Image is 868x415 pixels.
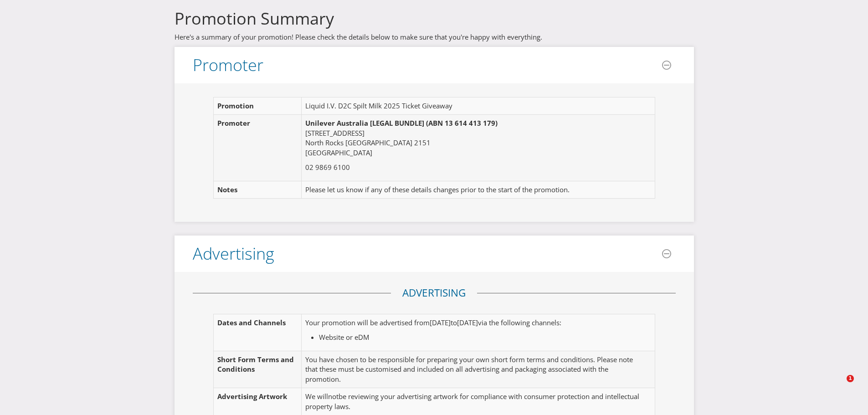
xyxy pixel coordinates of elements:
iframe: Intercom live chat [828,375,850,397]
td: Please let us know if any of these details changes prior to the start of the promotion. [302,181,645,198]
span: Unilever Australia [LEGAL BUNDLE] [305,118,424,128]
span: We will [305,392,328,401]
p: 02 9869 6100 [305,163,642,172]
legend: Advertising [391,286,477,300]
span: [GEOGRAPHIC_DATA] [345,138,412,147]
td: Short Form Terms and Conditions [213,351,302,388]
span: 1 [847,375,854,382]
span: 2151 [414,138,431,147]
span: You have chosen to be responsible for preparing your own short form terms and conditions. Please ... [305,355,633,384]
span: Promoter [217,118,250,128]
span: Website or eDM [319,333,369,342]
span: via the following channels: [478,318,561,327]
span: not [328,392,339,401]
span: [DATE] [457,318,478,327]
td: Liquid I.V. D2C Spilt Milk 2025 Ticket Giveaway [302,97,645,115]
td: Dates and Channels [213,314,302,351]
span: Your promotion will be advertised from [305,318,430,327]
span: be reviewing your advertising artwork for compliance with consumer protection and intellectual pr... [305,392,639,410]
td: Notes [213,181,302,198]
td: Promotion [213,97,302,115]
h3: Advertising [193,245,274,263]
span: [STREET_ADDRESS] [305,128,365,138]
span: (ABN 13 614 413 179) [426,118,498,128]
p: Here's a summary of your promotion! Please check the details below to make sure that you're happy... [175,32,694,42]
h3: Promotion Summary [175,10,694,28]
span: North Rocks [305,138,344,147]
span: [GEOGRAPHIC_DATA] [305,148,372,157]
span: Promoter [193,54,263,76]
span: [DATE] [430,318,451,327]
span: to [451,318,457,327]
